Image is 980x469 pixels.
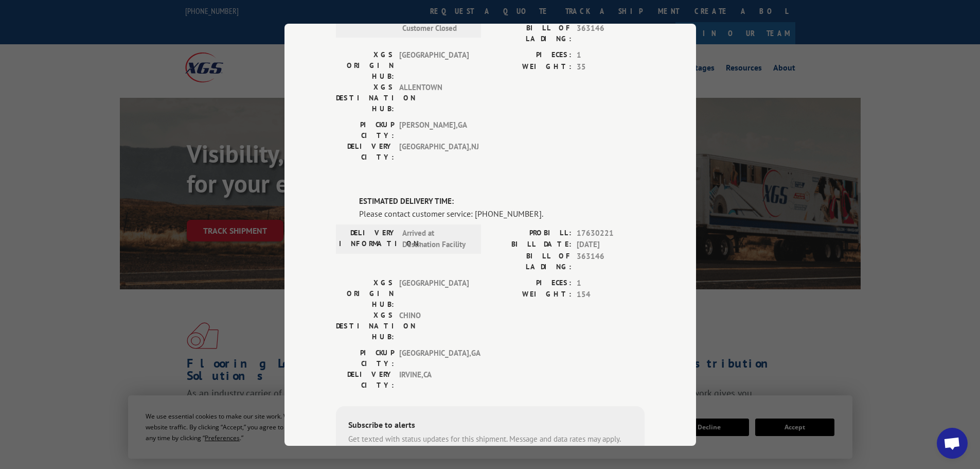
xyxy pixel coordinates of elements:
[490,227,572,239] label: PROBILL:
[490,23,572,44] label: BILL OF LADING:
[577,49,645,61] span: 1
[577,289,645,301] span: 154
[490,61,572,73] label: WEIGHT:
[577,277,645,289] span: 1
[577,250,645,272] span: 363146
[399,119,469,141] span: [PERSON_NAME] , GA
[399,369,469,390] span: IRVINE , CA
[399,49,469,82] span: [GEOGRAPHIC_DATA]
[336,119,394,141] label: PICKUP CITY:
[399,277,469,309] span: [GEOGRAPHIC_DATA]
[359,196,645,207] label: ESTIMATED DELIVERY TIME:
[399,141,469,163] span: [GEOGRAPHIC_DATA] , NJ
[336,369,394,390] label: DELIVERY CITY:
[577,23,645,44] span: 363146
[490,239,572,251] label: BILL DATE:
[577,61,645,73] span: 35
[402,227,472,250] span: Arrived at Destination Facility
[399,82,469,114] span: ALLENTOWN
[399,347,469,369] span: [GEOGRAPHIC_DATA] , GA
[336,309,394,342] label: XGS DESTINATION HUB:
[336,141,394,163] label: DELIVERY CITY:
[336,347,394,369] label: PICKUP CITY:
[490,49,572,61] label: PIECES:
[339,227,397,250] label: DELIVERY INFORMATION:
[490,277,572,289] label: PIECES:
[490,250,572,272] label: BILL OF LADING:
[359,207,645,219] div: Please contact customer service: [PHONE_NUMBER].
[577,239,645,251] span: [DATE]
[348,418,632,433] div: Subscribe to alerts
[399,309,469,342] span: CHINO
[490,289,572,301] label: WEIGHT:
[937,428,968,459] div: Open chat
[336,49,394,82] label: XGS ORIGIN HUB:
[336,277,394,309] label: XGS ORIGIN HUB:
[336,82,394,114] label: XGS DESTINATION HUB:
[348,433,632,456] div: Get texted with status updates for this shipment. Message and data rates may apply. Message frequ...
[577,227,645,239] span: 17630221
